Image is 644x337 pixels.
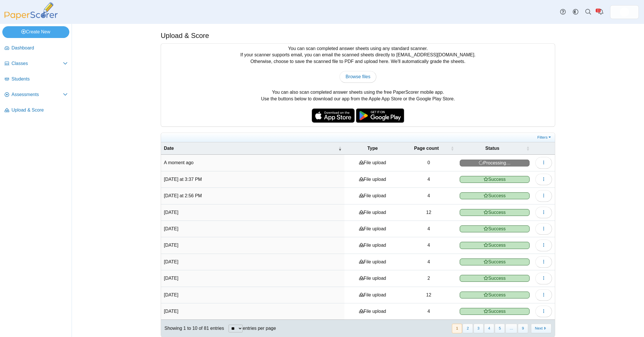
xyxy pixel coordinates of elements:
td: File upload [344,254,400,270]
span: Success [460,176,530,183]
span: Processing… [460,160,530,166]
span: d&k prep prep [620,7,629,17]
time: Oct 3, 2025 at 3:37 PM [164,177,202,182]
td: File upload [344,237,400,254]
span: Status : Activate to sort [526,145,530,151]
a: Browse files [340,71,376,83]
button: 4 [484,324,494,333]
td: File upload [344,270,400,287]
td: 12 [400,204,457,221]
span: Classes [11,60,63,67]
span: Page count : Activate to sort [451,145,454,151]
span: Success [460,242,530,249]
button: 1 [452,324,462,333]
span: Assessments [11,91,63,98]
div: Showing 1 to 10 of 81 entries [161,320,224,337]
td: 4 [400,171,457,188]
span: Success [460,209,530,216]
td: File upload [344,303,400,320]
time: Oct 3, 2025 at 6:32 PM [164,160,193,165]
a: Assessments [2,88,70,102]
span: Success [460,225,530,232]
span: Date [164,145,337,152]
td: 4 [400,237,457,254]
a: Classes [2,57,70,71]
time: Sep 20, 2025 at 9:01 AM [164,276,178,281]
span: Success [460,275,530,282]
img: PaperScorer [2,2,60,20]
time: Sep 20, 2025 at 9:13 AM [164,259,178,264]
a: Filters [536,135,553,140]
td: 4 [400,221,457,237]
span: Dashboard [11,45,68,51]
span: Success [460,259,530,265]
button: 3 [474,324,484,333]
label: entries per page [243,326,276,331]
time: Sep 19, 2025 at 6:30 PM [164,292,178,297]
span: Page count [403,145,449,152]
td: File upload [344,204,400,221]
span: Date : Activate to remove sorting [338,145,342,151]
time: Sep 17, 2025 at 6:00 PM [164,309,178,314]
a: Create New [2,26,69,38]
a: Students [2,72,70,86]
td: File upload [344,188,400,204]
time: Sep 23, 2025 at 3:15 PM [164,243,178,248]
span: Upload & Score [11,107,68,113]
img: ps.cRz8zCdsP4LbcP2q [620,7,629,17]
div: You can scan completed answer sheets using any standard scanner. If your scanner supports email, ... [161,44,555,127]
td: File upload [344,171,400,188]
span: Success [460,308,530,315]
td: File upload [344,221,400,237]
time: Sep 24, 2025 at 3:38 PM [164,226,178,231]
a: Alerts [595,6,607,18]
button: 5 [495,324,505,333]
td: 0 [400,155,457,171]
span: Students [11,76,68,82]
span: Success [460,292,530,298]
td: 4 [400,303,457,320]
td: 4 [400,188,457,204]
td: 2 [400,270,457,287]
span: Type [347,145,398,152]
time: Sep 26, 2025 at 6:33 PM [164,210,178,215]
a: Dashboard [2,41,70,55]
td: File upload [344,155,400,171]
span: … [505,324,517,333]
span: Status [460,145,525,152]
button: 9 [518,324,528,333]
h1: Upload & Score [161,31,209,41]
td: 12 [400,287,457,303]
button: 2 [463,324,473,333]
a: Upload & Score [2,104,70,117]
a: ps.cRz8zCdsP4LbcP2q [610,5,639,19]
button: Next [531,324,551,333]
span: Success [460,192,530,199]
td: File upload [344,287,400,303]
time: Oct 2, 2025 at 2:56 PM [164,193,202,198]
img: google-play-badge.png [356,108,404,123]
nav: pagination [451,324,551,333]
span: Browse files [346,74,370,79]
img: apple-store-badge.svg [312,108,355,123]
td: 4 [400,254,457,270]
a: PaperScorer [2,16,60,21]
